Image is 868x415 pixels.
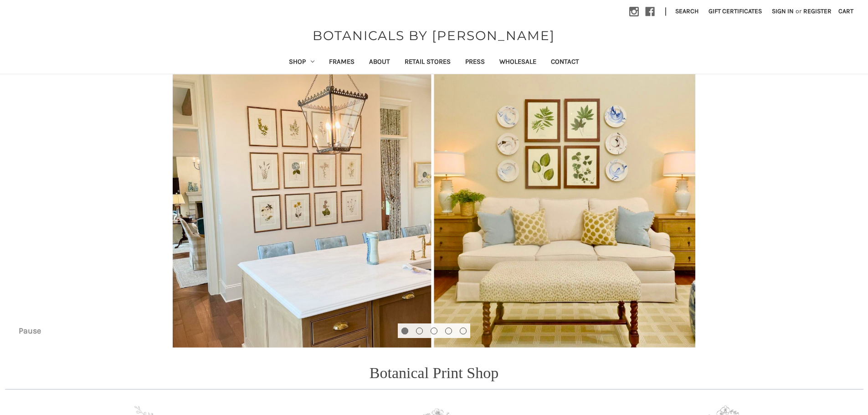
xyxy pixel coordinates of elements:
[11,323,48,338] button: Pause carousel
[544,51,586,74] a: Contact
[795,6,802,16] span: or
[661,5,670,19] li: |
[397,51,458,74] a: Retail Stores
[838,7,853,15] span: Cart
[322,51,362,74] a: Frames
[431,328,437,334] button: Go to slide 3 of 5
[282,51,322,74] a: Shop
[362,51,397,74] a: About
[492,51,544,74] a: Wholesale
[308,26,560,45] a: BOTANICALS BY [PERSON_NAME]
[445,328,452,334] button: Go to slide 4 of 5
[401,328,408,334] button: Go to slide 1 of 5, active
[460,328,467,334] button: Go to slide 5 of 5
[370,361,498,384] p: Botanical Print Shop
[416,328,423,334] button: Go to slide 2 of 5
[458,51,492,74] a: Press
